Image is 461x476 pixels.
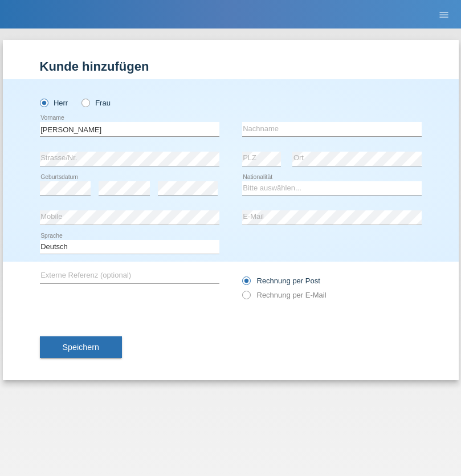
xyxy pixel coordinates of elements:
[81,99,111,107] label: Frau
[438,9,450,21] i: menu
[242,276,320,285] label: Rechnung per Post
[242,291,327,299] label: Rechnung per E-Mail
[242,276,250,291] input: Rechnung per Post
[40,59,422,74] h1: Kunde hinzufügen
[433,11,455,18] a: menu
[63,343,99,352] span: Speichern
[40,99,68,107] label: Herr
[242,291,250,305] input: Rechnung per E-Mail
[81,99,89,106] input: Frau
[40,336,122,358] button: Speichern
[40,99,47,106] input: Herr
